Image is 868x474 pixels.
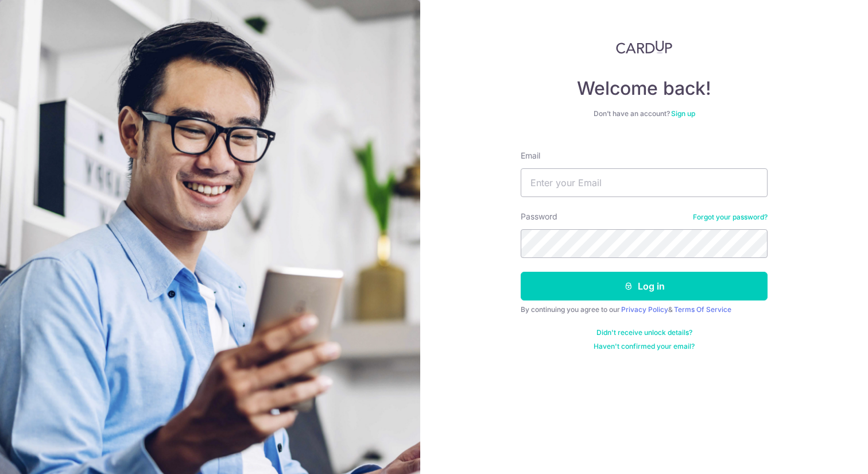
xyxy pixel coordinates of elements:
[521,168,768,197] input: Enter your Email
[521,272,768,300] button: Log in
[521,150,540,161] label: Email
[594,342,695,351] a: Haven't confirmed your email?
[521,211,557,222] label: Password
[521,305,768,314] div: By continuing you agree to our &
[521,109,768,118] div: Don’t have an account?
[521,77,768,100] h4: Welcome back!
[693,213,768,222] a: Forgot your password?
[621,305,668,314] a: Privacy Policy
[596,328,692,337] a: Didn't receive unlock details?
[616,40,672,54] img: CardUp Logo
[674,305,731,314] a: Terms Of Service
[671,109,695,118] a: Sign up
